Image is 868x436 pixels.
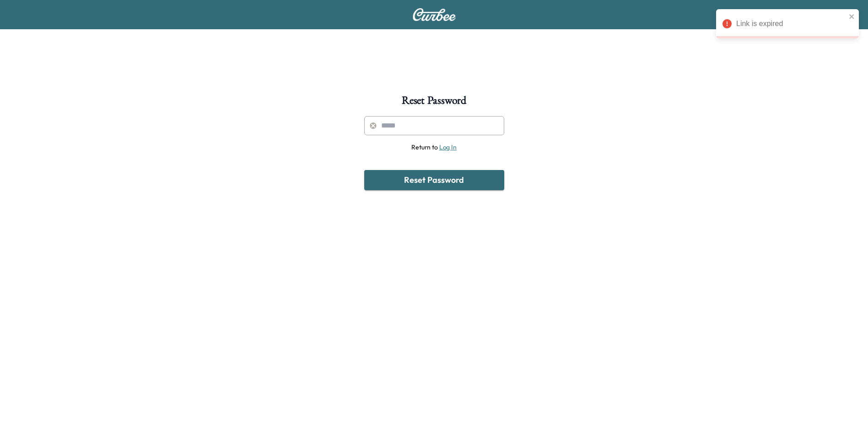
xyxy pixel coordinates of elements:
[439,143,457,151] a: Log In
[402,95,466,111] h1: Reset Password
[364,170,504,190] button: Reset Password
[412,8,456,21] img: Curbee Logo
[736,18,846,29] div: Link is expired
[849,13,855,20] button: close
[411,143,457,151] span: Return to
